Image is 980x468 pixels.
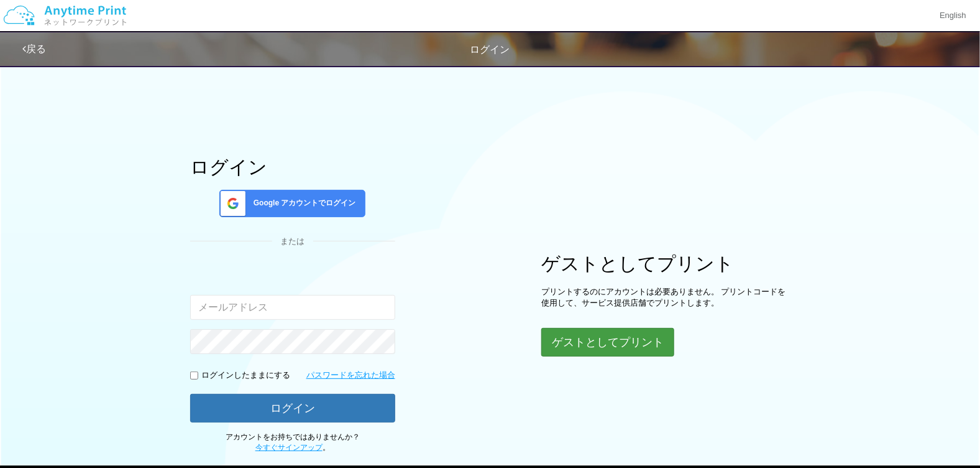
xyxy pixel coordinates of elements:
[201,370,290,381] p: ログインしたままにする
[470,44,510,55] span: ログイン
[541,253,790,274] h1: ゲストとしてプリント
[255,443,330,452] span: 。
[306,370,395,381] a: パスワードを忘れた場合
[249,198,356,208] span: Google アカウントでログイン
[190,157,395,177] h1: ログイン
[190,394,395,423] button: ログイン
[190,432,395,453] p: アカウントをお持ちではありませんか？
[541,286,790,309] p: プリントするのにアカウントは必要ありません。 プリントコードを使用して、サービス提供店舗でプリントします。
[190,295,395,320] input: メールアドレス
[541,328,674,357] button: ゲストとしてプリント
[190,236,395,248] div: または
[255,443,323,452] a: 今すぐサインアップ
[22,44,46,54] a: 戻る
